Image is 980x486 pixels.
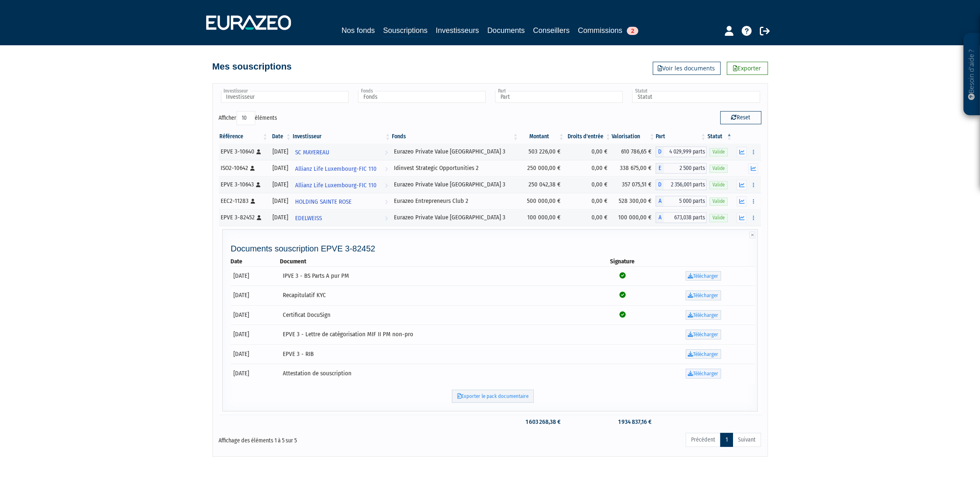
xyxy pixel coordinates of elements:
[710,181,728,189] span: Valide
[533,25,570,36] a: Conseillers
[280,286,594,305] td: Recapitulatif KYC
[219,111,277,125] label: Afficher éléments
[686,369,721,379] a: Télécharger
[295,194,351,209] span: HOLDING SAINTE ROSE
[256,182,261,187] i: [Français] Personne physique
[656,196,707,207] div: A - Eurazeo Entrepreneurs Club 2
[612,209,656,226] td: 100 000,00 €
[231,344,280,364] td: [DATE]
[686,271,721,281] a: Télécharger
[578,25,638,36] a: Commissions2
[221,180,266,189] div: EPVE 3-10643
[219,130,269,144] th: Référence : activer pour trier la colonne par ordre croissant
[656,179,664,190] span: D
[272,213,289,222] div: [DATE]
[436,25,479,36] a: Investisseurs
[664,179,707,190] span: 2 356,001 parts
[720,433,733,447] a: 1
[656,163,664,174] span: E
[257,149,261,154] i: [Français] Personne physique
[656,146,707,157] div: D - Eurazeo Private Value Europe 3
[231,257,280,266] th: Date
[394,164,516,172] div: Idinvest Strategic Opportunities 2
[612,130,656,144] th: Valorisation: activer pour trier la colonne par ordre croissant
[280,257,594,266] th: Document
[519,144,565,160] td: 503 226,00 €
[656,130,707,144] th: Part: activer pour trier la colonne par ordre croissant
[280,364,594,384] td: Attestation de souscription
[272,147,289,156] div: [DATE]
[237,111,255,125] select: Afficheréléments
[221,147,266,156] div: EPVE 3-10640
[664,212,707,223] span: 673,038 parts
[612,193,656,209] td: 528 300,00 €
[231,286,280,305] td: [DATE]
[565,193,611,209] td: 0,00 €
[269,130,292,144] th: Date: activer pour trier la colonne par ordre croissant
[394,197,516,205] div: Eurazeo Entrepreneurs Club 2
[231,244,756,253] h4: Documents souscription EPVE 3-82452
[664,146,707,157] span: 4 029,999 parts
[686,349,721,359] a: Télécharger
[519,209,565,226] td: 100 000,00 €
[385,194,388,209] i: Voir l'investisseur
[280,305,594,325] td: Certificat DocuSign
[710,165,728,172] span: Valide
[342,25,375,36] a: Nos fonds
[656,212,664,223] span: A
[385,161,388,177] i: Voir l'investisseur
[292,130,391,144] th: Investisseur: activer pour trier la colonne par ordre croissant
[612,177,656,193] td: 357 075,51 €
[686,291,721,300] a: Télécharger
[292,144,391,160] a: SC MAYEREAU
[565,209,611,226] td: 0,00 €
[594,257,651,266] th: Signature
[686,310,721,320] a: Télécharger
[221,213,266,222] div: EPVE 3-82452
[206,15,291,30] img: 1732889491-logotype_eurazeo_blanc_rvb.png
[452,390,534,403] a: Exporter le pack documentaire
[656,146,664,157] span: D
[295,161,377,177] span: Allianz Life Luxembourg-FIC 110
[656,212,707,223] div: A - Eurazeo Private Value Europe 3
[391,130,519,144] th: Fonds: activer pour trier la colonne par ordre croissant
[664,196,707,207] span: 5 000 parts
[231,325,280,344] td: [DATE]
[295,145,329,160] span: SC MAYEREAU
[710,214,728,222] span: Valide
[656,163,707,174] div: E - Idinvest Strategic Opportunities 2
[519,177,565,193] td: 250 042,38 €
[565,144,611,160] td: 0,00 €
[394,213,516,222] div: Eurazeo Private Value [GEOGRAPHIC_DATA] 3
[519,130,565,144] th: Montant: activer pour trier la colonne par ordre croissant
[707,130,733,144] th: Statut : activer pour trier la colonne par ordre d&eacute;croissant
[565,160,611,177] td: 0,00 €
[231,305,280,325] td: [DATE]
[519,415,565,429] td: 1 603 268,38 €
[251,166,255,171] i: [Français] Personne physique
[292,209,391,226] a: EDELWEISS
[710,198,728,205] span: Valide
[257,215,262,220] i: [Français] Personne physique
[292,177,391,193] a: Allianz Life Luxembourg-FIC 110
[272,164,289,172] div: [DATE]
[272,197,289,205] div: [DATE]
[251,199,256,204] i: [Français] Personne physique
[720,111,761,124] button: Reset
[519,193,565,209] td: 500 000,00 €
[653,62,721,75] a: Voir les documents
[565,177,611,193] td: 0,00 €
[565,130,611,144] th: Droits d'entrée: activer pour trier la colonne par ordre croissant
[280,266,594,286] td: IPVE 3 - BS Parts A pur PM
[212,62,292,72] h4: Mes souscriptions
[967,37,977,112] p: Besoin d'aide ?
[686,330,721,340] a: Télécharger
[627,27,638,35] span: 2
[280,325,594,344] td: EPVE 3 - Lettre de catégorisation MIF II PM non-pro
[612,144,656,160] td: 610 786,65 €
[280,344,594,364] td: EPVE 3 - RIB
[656,196,664,207] span: A
[385,211,388,226] i: Voir l'investisseur
[612,415,656,429] td: 1 934 837,16 €
[487,25,525,36] a: Documents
